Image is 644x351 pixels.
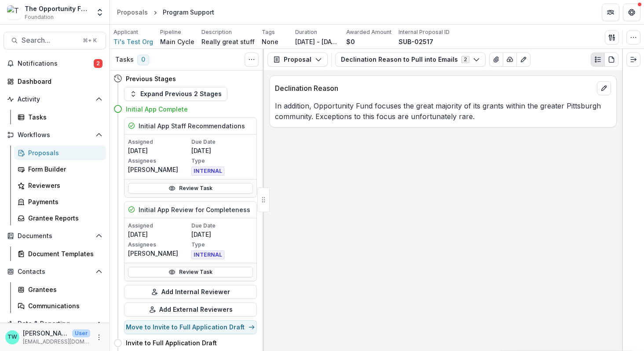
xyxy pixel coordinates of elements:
a: Document Templates [14,246,106,261]
a: Grantee Reports [14,211,106,225]
p: Assignees [128,241,190,249]
nav: breadcrumb [113,6,218,19]
p: Declination Reason [275,83,593,93]
p: User [72,329,90,337]
p: Main Cycle [160,37,194,46]
span: Data & Reporting [18,320,92,328]
p: [DATE] - [DATE] [295,37,339,46]
a: Ti's Test Org [113,37,153,46]
p: In addition, Opportunity Fund focuses the great majority of its grants within the greater Pittsbu... [275,101,611,122]
span: Activity [18,96,92,103]
span: Foundation [25,13,54,21]
a: Reviewers [14,178,106,193]
div: Communications [28,301,99,310]
a: Review Task [128,183,253,194]
div: Grantees [28,285,99,294]
h4: Invite to Full Application Draft [126,338,217,347]
div: Proposals [28,148,99,157]
a: Tasks [14,110,106,124]
h3: Tasks [115,56,134,63]
a: Payments [14,194,106,209]
button: Declination Reason to Pull into Emails2 [335,52,486,67]
p: Type [191,157,253,165]
button: edit [597,81,611,95]
button: Plaintext view [591,52,605,67]
span: Documents [18,232,92,240]
p: None [262,37,278,46]
p: $0 [346,37,355,46]
p: [PERSON_NAME] [128,165,190,174]
span: 2 [94,59,102,68]
button: Toggle View Cancelled Tasks [245,52,259,67]
p: Internal Proposal ID [399,28,450,36]
span: Notifications [18,60,94,67]
div: Document Templates [28,249,99,258]
button: Open Data & Reporting [4,317,106,331]
span: Workflows [18,131,92,139]
span: Search... [22,36,77,45]
p: Tags [262,28,275,36]
p: Type [191,241,253,249]
div: Payments [28,197,99,206]
button: Move to Invite to Full Application Draft [124,320,257,334]
div: ⌘ + K [81,36,99,45]
button: Partners [602,4,619,21]
a: Form Builder [14,162,106,176]
p: Assigned [128,138,190,146]
button: Expand Previous 2 Stages [124,87,227,101]
div: Tasks [28,112,99,122]
button: Get Help [623,4,640,21]
button: Proposal [267,52,328,67]
p: [DATE] [191,230,253,239]
p: [PERSON_NAME] [23,329,69,338]
h5: Initial App Review for Completeness [139,205,250,214]
button: Open entity switcher [94,4,106,21]
button: Open Contacts [4,265,106,279]
button: View Attached Files [489,52,503,67]
div: Form Builder [28,164,99,174]
div: Proposals [117,7,148,17]
button: Open Workflows [4,128,106,142]
div: Program Support [163,7,214,17]
p: [DATE] [128,146,190,155]
div: Reviewers [28,181,99,190]
p: Awarded Amount [346,28,392,36]
button: Add Internal Reviewer [124,285,257,299]
img: The Opportunity Fund [7,5,21,19]
a: Proposals [113,6,151,19]
a: Review Task [128,267,253,277]
p: Due Date [191,222,253,230]
span: INTERNAL [191,167,224,175]
div: The Opportunity Fund [25,4,90,13]
p: [PERSON_NAME] [128,249,190,258]
p: SUB-02517 [399,37,433,46]
div: Dashboard [18,77,99,86]
p: Description [201,28,232,36]
button: Expand right [626,52,640,67]
a: Dashboard [4,74,106,89]
button: PDF view [604,52,618,67]
button: More [94,332,104,343]
button: Add External Reviewers [124,302,257,317]
p: Applicant [113,28,138,36]
div: Ti Wilhelm [7,334,17,340]
p: Due Date [191,138,253,146]
p: Assignees [128,157,190,165]
button: Notifications2 [4,56,106,71]
a: Grantees [14,282,106,297]
p: [EMAIL_ADDRESS][DOMAIN_NAME] [23,338,90,346]
p: [DATE] [191,146,253,155]
button: Open Documents [4,229,106,243]
p: [DATE] [128,230,190,239]
h4: Previous Stages [126,74,176,83]
div: Grantee Reports [28,213,99,223]
p: Really great stuff [201,37,255,46]
p: Pipeline [160,28,181,36]
span: Contacts [18,268,92,276]
p: Assigned [128,222,190,230]
a: Communications [14,299,106,313]
button: Edit as form [516,52,531,67]
button: Search... [4,32,106,49]
h4: Initial App Complete [126,105,188,114]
